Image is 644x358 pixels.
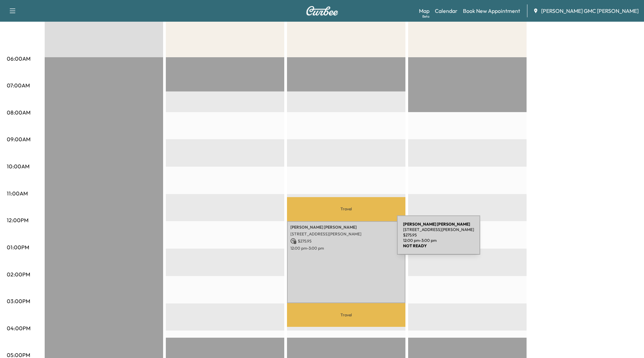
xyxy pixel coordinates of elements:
a: MapBeta [419,7,429,15]
p: [PERSON_NAME] [PERSON_NAME] [290,225,402,230]
p: 12:00PM [7,216,28,224]
p: [STREET_ADDRESS][PERSON_NAME] [290,231,402,237]
p: [STREET_ADDRESS][PERSON_NAME] [403,227,474,232]
p: 02:00PM [7,270,30,278]
p: 09:00AM [7,135,30,143]
p: 06:00AM [7,55,30,63]
p: $ 275.95 [290,238,402,244]
img: Curbee Logo [306,6,338,16]
p: Travel [287,303,405,327]
p: 08:00AM [7,108,30,117]
span: [PERSON_NAME] GMC [PERSON_NAME] [541,7,639,15]
p: $ 275.95 [403,232,474,238]
p: 11:00AM [7,189,28,197]
div: Beta [422,14,429,19]
p: Travel [287,197,405,221]
p: 12:00 pm - 3:00 pm [403,238,474,243]
p: 10:00AM [7,162,29,170]
b: [PERSON_NAME] [PERSON_NAME] [403,222,470,227]
p: 01:00PM [7,243,29,251]
a: Calendar [435,7,458,15]
a: Book New Appointment [463,7,520,15]
p: 03:00PM [7,297,30,305]
p: 12:00 pm - 3:00 pm [290,246,402,251]
p: 04:00PM [7,324,30,332]
b: NOT READY [403,243,427,248]
p: 07:00AM [7,81,30,89]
